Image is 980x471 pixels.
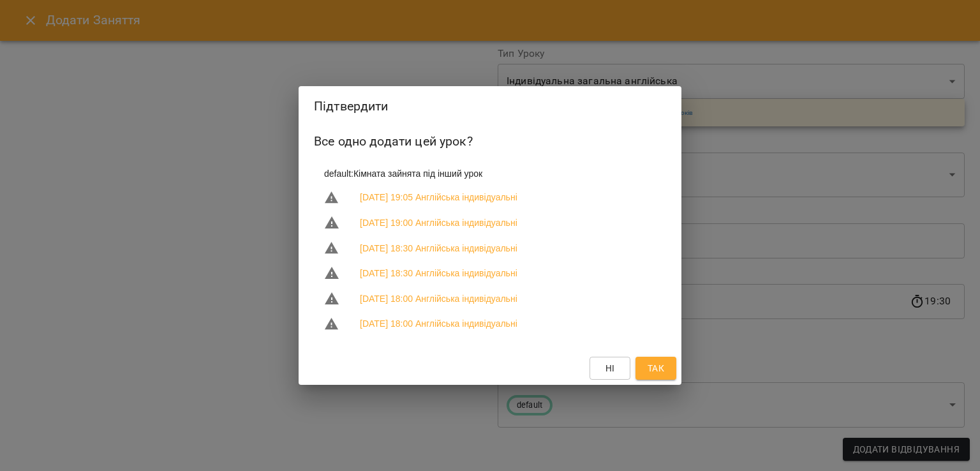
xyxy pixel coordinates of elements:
li: default : Кімната зайнята під інший урок [314,162,666,185]
a: [DATE] 18:00 Англійська індивідуальні [360,292,517,305]
h2: Підтвердити [314,96,666,116]
a: [DATE] 18:30 Англійська індивідуальні [360,267,517,280]
a: [DATE] 18:30 Англійська індивідуальні [360,242,517,255]
a: [DATE] 19:00 Англійська індивідуальні [360,216,517,229]
h6: Все одно додати цей урок? [314,131,666,151]
a: [DATE] 19:05 Англійська індивідуальні [360,191,517,204]
button: Так [635,357,676,380]
button: Ні [590,357,630,380]
a: [DATE] 18:00 Англійська індивідуальні [360,317,517,330]
span: Ні [605,361,615,376]
span: Так [648,361,664,376]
